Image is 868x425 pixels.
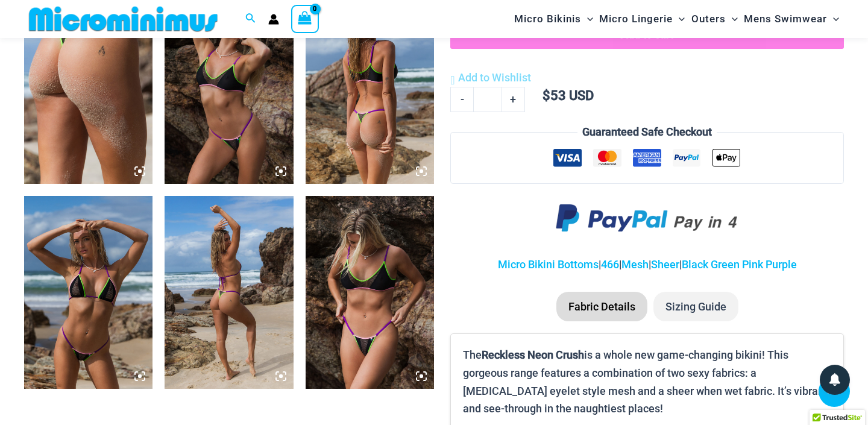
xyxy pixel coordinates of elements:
[741,4,842,34] a: Mens SwimwearMenu ToggleMenu Toggle
[268,14,279,25] a: Account icon link
[711,258,740,271] a: Green
[450,256,844,274] p: | | | |
[599,4,673,34] span: Micro Lingerie
[458,71,531,84] span: Add to Wishlist
[245,11,256,27] a: Search icon link
[742,258,763,271] a: Pink
[306,196,434,389] img: Reckless Neon Crush Black Neon 349 Crop Top 466 Thong
[509,2,844,36] nav: Site Navigation
[511,4,596,34] a: Micro BikinisMenu ToggleMenu Toggle
[463,346,831,418] p: The is a whole new game-changing bikini! This gorgeous range features a combination of two sexy f...
[502,87,525,112] a: +
[744,4,827,34] span: Mens Swimwear
[682,258,708,271] a: Black
[827,4,839,34] span: Menu Toggle
[691,4,726,34] span: Outers
[542,88,550,103] span: $
[498,258,599,271] a: Micro Bikini Bottoms
[24,196,153,389] img: Reckless Neon Crush Black Neon 306 Tri Top 466 Thong
[653,292,738,322] li: Sizing Guide
[581,4,593,34] span: Menu Toggle
[165,196,293,389] img: Reckless Neon Crush Black Neon 306 Tri Top 466 Thong
[651,258,679,271] a: Sheer
[621,258,649,271] a: Mesh
[514,4,581,34] span: Micro Bikinis
[596,4,688,34] a: Micro LingerieMenu ToggleMenu Toggle
[556,292,647,322] li: Fabric Details
[673,4,685,34] span: Menu Toggle
[450,69,530,87] a: Add to Wishlist
[482,348,584,361] b: Reckless Neon Crush
[577,123,717,141] legend: Guaranteed Safe Checkout
[688,4,741,34] a: OutersMenu ToggleMenu Toggle
[450,87,473,112] a: -
[726,4,738,34] span: Menu Toggle
[291,5,319,33] a: View Shopping Cart, empty
[542,88,594,103] bdi: 53 USD
[601,258,619,271] a: 466
[473,87,502,112] input: Product quantity
[24,5,222,33] img: MM SHOP LOGO FLAT
[766,258,797,271] a: Purple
